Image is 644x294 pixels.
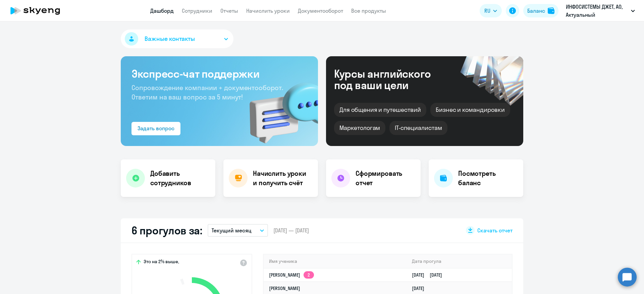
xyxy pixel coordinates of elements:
[523,4,558,17] button: Балансbalance
[458,169,518,188] h4: Посмотреть баланс
[264,254,407,268] th: Имя ученика
[430,103,510,117] div: Бизнес и командировки
[562,3,638,19] button: ИНФОСИСТЕМЫ ДЖЕТ, АО, Актуальный Инфосистемы Джет
[334,121,385,135] div: Маркетологам
[273,227,309,234] span: [DATE] — [DATE]
[212,226,252,234] p: Текущий месяц
[389,121,447,135] div: IT-специалистам
[246,7,290,14] a: Начислить уроки
[356,169,415,188] h4: Сформировать отчет
[407,254,512,268] th: Дата прогула
[131,83,283,101] span: Сопровождение компании + документооборот. Ответим на ваш вопрос за 5 минут!
[484,7,490,15] span: RU
[412,285,430,291] a: [DATE]
[548,7,554,14] img: balance
[121,29,233,48] button: Важные контакты
[240,71,318,146] img: bg-img
[304,271,314,279] app-skyeng-badge: 2
[298,7,343,14] a: Документооборот
[150,7,174,14] a: Дашборд
[566,3,628,19] p: ИНФОСИСТЕМЫ ДЖЕТ, АО, Актуальный Инфосистемы Джет
[144,259,179,267] span: Это на 2% выше,
[150,169,210,188] h4: Добавить сотрудников
[220,7,238,14] a: Отчеты
[351,7,386,14] a: Все продукты
[253,169,311,188] h4: Начислить уроки и получить счёт
[182,7,212,14] a: Сотрудники
[138,124,174,132] div: Задать вопрос
[208,224,268,237] button: Текущий месяц
[527,7,545,15] div: Баланс
[412,272,447,278] a: [DATE][DATE]
[334,103,426,117] div: Для общения и путешествий
[480,4,502,17] button: RU
[269,272,314,278] a: [PERSON_NAME]2
[131,67,307,80] h3: Экспресс-чат поддержки
[131,122,180,135] button: Задать вопрос
[334,68,449,91] div: Курсы английского под ваши цели
[269,285,300,291] a: [PERSON_NAME]
[131,224,202,237] h2: 6 прогулов за:
[145,34,195,43] span: Важные контакты
[477,227,513,234] span: Скачать отчет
